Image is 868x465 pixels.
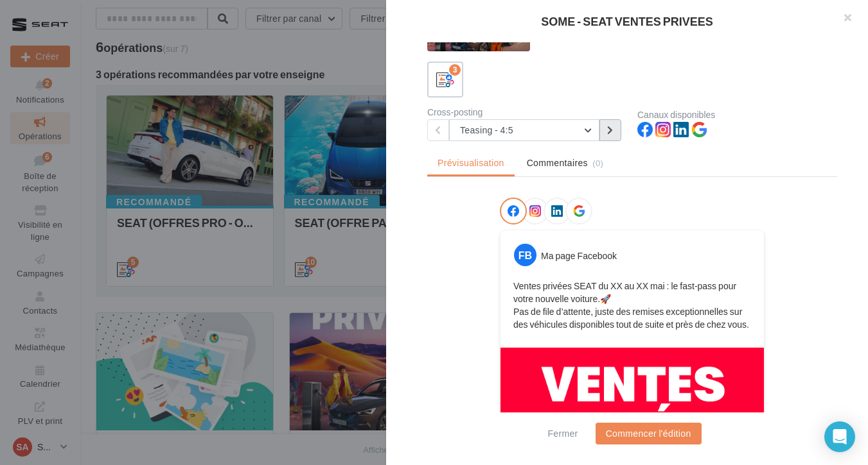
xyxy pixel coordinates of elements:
[427,108,627,117] div: Cross-posting
[514,244,536,266] div: FB
[592,158,603,168] span: (0)
[407,15,847,27] div: SOME - SEAT VENTES PRIVEES
[596,423,702,444] button: Commencer l'édition
[541,249,617,262] div: Ma page Facebook
[449,64,461,76] div: 3
[542,426,583,441] button: Fermer
[527,156,588,169] span: Commentaires
[824,421,855,452] div: Open Intercom Messenger
[637,110,837,119] div: Canaux disponibles
[513,280,751,331] p: Ventes privées SEAT du XX au XX mai : le fast-pass pour votre nouvelle voiture.🚀 Pas de file d’at...
[449,119,599,141] button: Teasing - 4:5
